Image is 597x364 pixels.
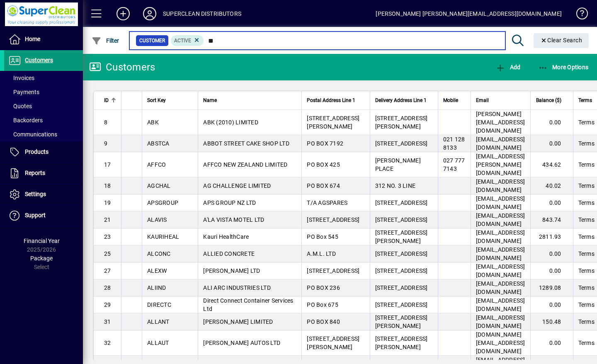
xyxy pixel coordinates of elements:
[203,96,217,105] span: Name
[375,229,428,244] span: [STREET_ADDRESS][PERSON_NAME]
[578,267,595,275] span: Terms
[376,7,562,20] div: [PERSON_NAME] [PERSON_NAME][EMAIL_ADDRESS][DOMAIN_NAME]
[25,170,45,176] span: Reports
[476,263,525,278] span: [EMAIL_ADDRESS][DOMAIN_NAME]
[203,96,296,105] div: Name
[476,280,525,295] span: [EMAIL_ADDRESS][DOMAIN_NAME]
[104,182,111,189] span: 18
[4,127,83,141] a: Communications
[104,318,111,325] span: 31
[104,216,111,223] span: 21
[476,212,525,227] span: [EMAIL_ADDRESS][DOMAIN_NAME]
[476,246,525,261] span: [EMAIL_ADDRESS][DOMAIN_NAME]
[4,113,83,127] a: Backorders
[536,60,591,75] button: More Options
[4,99,83,113] a: Quotes
[307,284,340,291] span: PO BOX 236
[147,318,170,325] span: ALLANT
[443,136,465,151] span: 021 128 8133
[104,233,111,240] span: 23
[530,245,573,262] td: 0.00
[307,96,355,105] span: Postal Address Line 1
[443,96,466,105] div: Mobile
[147,284,166,291] span: ALIIND
[493,60,522,75] button: Add
[540,37,582,44] span: Clear Search
[375,250,428,257] span: [STREET_ADDRESS]
[147,199,178,206] span: APSGROUP
[147,301,171,308] span: DIRECTC
[307,318,340,325] span: PO BOX 840
[578,139,595,148] span: Terms
[578,182,595,190] span: Terms
[104,140,107,147] span: 9
[147,96,166,105] span: Sort Key
[147,250,171,257] span: ALCONC
[307,250,336,257] span: A.M.L. LTD
[536,96,561,105] span: Balance ($)
[89,61,155,74] div: Customers
[307,301,338,308] span: PO Box 675
[24,238,60,244] span: Financial Year
[104,301,111,308] span: 29
[147,267,167,274] span: ALEXW
[30,255,53,262] span: Package
[375,182,416,189] span: 312 NO. 3 LINE
[307,199,347,206] span: T/A AGSPARES
[476,111,525,134] span: [PERSON_NAME][EMAIL_ADDRESS][DOMAIN_NAME]
[147,161,166,168] span: AFFCO
[136,6,163,21] button: Profile
[110,6,136,21] button: Add
[8,89,39,95] span: Payments
[476,314,525,329] span: [EMAIL_ADDRESS][DOMAIN_NAME]
[203,250,255,257] span: ALLIED CONCRETE
[4,163,83,184] a: Reports
[203,119,258,126] span: ABK (2010) LIMITED
[476,96,489,105] span: Email
[163,7,241,20] div: SUPERCLEAN DISTRIBUTORS
[578,160,595,169] span: Terms
[4,71,83,85] a: Invoices
[476,178,525,193] span: [EMAIL_ADDRESS][DOMAIN_NAME]
[92,37,119,44] span: Filter
[203,199,256,206] span: APS GROUP NZ LTD
[4,85,83,99] a: Payments
[104,119,107,126] span: 8
[104,267,111,274] span: 27
[578,216,595,224] span: Terms
[147,340,169,346] span: ALLAUT
[104,96,116,105] div: ID
[25,148,49,155] span: Products
[578,318,595,326] span: Terms
[530,211,573,228] td: 843.74
[147,119,159,126] span: ABK
[578,339,595,347] span: Terms
[495,64,520,70] span: Add
[307,216,359,223] span: [STREET_ADDRESS]
[203,267,260,274] span: [PERSON_NAME] LTD
[375,267,428,274] span: [STREET_ADDRESS]
[104,250,111,257] span: 25
[25,212,46,218] span: Support
[476,195,525,210] span: [EMAIL_ADDRESS][DOMAIN_NAME]
[530,279,573,296] td: 1289.08
[578,118,595,126] span: Terms
[147,216,167,223] span: ALAVIS
[578,284,595,292] span: Terms
[476,297,525,312] span: [EMAIL_ADDRESS][DOMAIN_NAME]
[203,216,264,223] span: A'LA VISTA MOTEL LTD
[530,228,573,245] td: 2811.93
[307,182,340,189] span: PO BOX 674
[443,157,465,172] span: 027 777 7143
[203,140,289,147] span: ABBOT STREET CAKE SHOP LTD
[476,136,525,151] span: [EMAIL_ADDRESS][DOMAIN_NAME]
[578,96,592,105] span: Terms
[578,250,595,258] span: Terms
[90,33,121,48] button: Filter
[476,331,525,354] span: [DOMAIN_NAME][EMAIL_ADDRESS][DOMAIN_NAME]
[375,96,427,105] span: Delivery Address Line 1
[203,182,271,189] span: AG CHALLENGE LIMITED
[375,199,428,206] span: [STREET_ADDRESS]
[476,153,525,176] span: [EMAIL_ADDRESS][PERSON_NAME][DOMAIN_NAME]
[203,318,273,325] span: [PERSON_NAME] LIMITED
